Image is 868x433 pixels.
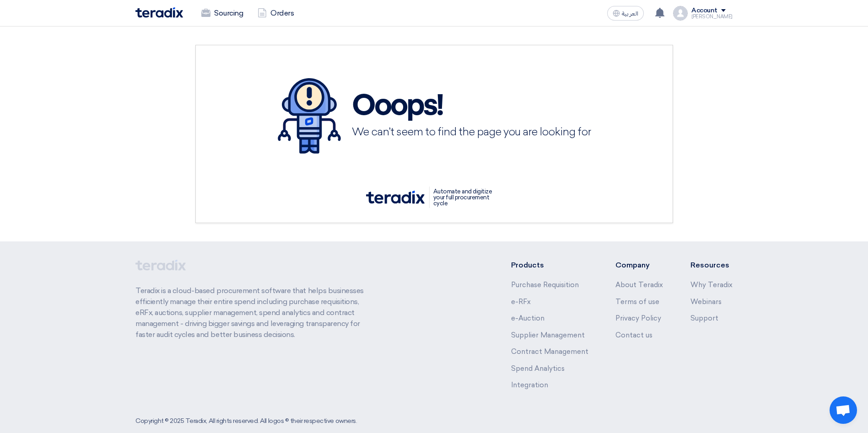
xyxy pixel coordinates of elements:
span: العربية [622,11,638,17]
li: Resources [690,260,733,271]
div: Copyright © 2025 Teradix, All rights reserved. All logos © their respective owners. [135,416,357,426]
button: العربية [607,6,644,21]
div: [PERSON_NAME] [691,14,733,19]
li: Products [511,260,588,271]
a: Sourcing [194,3,250,23]
a: Webinars [690,298,722,306]
h1: Ooops! [352,92,591,121]
a: Purchase Requisition [511,281,579,289]
li: Company [615,260,663,271]
img: 404.svg [278,78,341,154]
div: Open chat [830,396,857,424]
a: Contact us [615,331,652,339]
a: About Teradix [615,281,663,289]
img: Teradix logo [135,7,183,18]
a: Integration [511,381,548,389]
a: Spend Analytics [511,364,565,373]
a: e-Auction [511,314,545,322]
a: Privacy Policy [615,314,661,322]
a: e-RFx [511,298,531,306]
a: Orders [250,3,301,23]
img: profile_test.png [673,6,688,21]
img: tx_logo.svg [366,191,425,203]
a: Supplier Management [511,331,585,339]
a: Contract Management [511,347,588,356]
p: Automate and digitize your full procurement cycle [429,187,502,208]
h3: We can’t seem to find the page you are looking for [352,128,591,138]
p: Teradix is a cloud-based procurement software that helps businesses efficiently manage their enti... [135,285,374,340]
a: Terms of use [615,298,659,306]
a: Support [690,314,718,322]
a: Why Teradix [690,281,733,289]
div: Account [691,7,717,15]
